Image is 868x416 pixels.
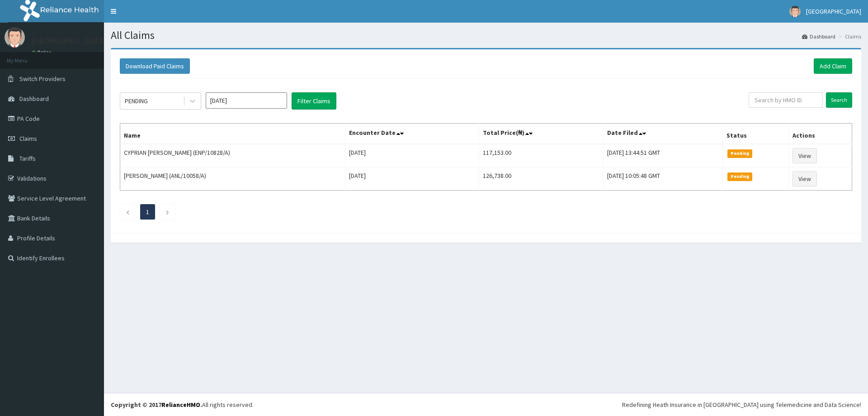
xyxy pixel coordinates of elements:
[836,33,861,40] li: Claims
[727,149,752,158] span: Pending
[603,124,723,144] th: Date Filed
[120,124,345,144] th: Name
[292,92,336,110] button: Filter Claims
[479,167,604,191] td: 126,738.00
[793,148,817,163] a: View
[622,400,861,409] div: Redefining Heath Insurance in [GEOGRAPHIC_DATA] using Telemedicine and Data Science!
[32,49,53,56] a: Online
[806,7,861,15] span: [GEOGRAPHIC_DATA]
[19,134,37,143] span: Claims
[19,95,49,103] span: Dashboard
[111,29,861,41] h1: All Claims
[146,208,149,216] a: Page 1 is your current page
[126,208,130,216] a: Previous page
[5,27,25,48] img: User Image
[19,154,36,163] span: Tariffs
[104,393,868,416] footer: All rights reserved.
[120,167,345,191] td: [PERSON_NAME] (ANL/10058/A)
[603,167,723,191] td: [DATE] 10:05:48 GMT
[793,171,817,186] a: View
[32,37,106,45] p: [GEOGRAPHIC_DATA]
[206,92,287,109] input: Select Month and Year
[19,75,66,83] span: Switch Providers
[165,208,170,216] a: Next page
[479,144,604,167] td: 117,153.00
[826,92,852,108] input: Search
[345,167,479,191] td: [DATE]
[789,6,801,17] img: User Image
[723,124,788,144] th: Status
[125,96,148,105] div: PENDING
[814,58,852,74] a: Add Claim
[802,33,835,40] a: Dashboard
[603,144,723,167] td: [DATE] 13:44:51 GMT
[479,124,604,144] th: Total Price(₦)
[788,124,852,144] th: Actions
[120,58,190,74] button: Download Paid Claims
[120,144,345,167] td: CYPRIAN [PERSON_NAME] (ENP/10828/A)
[111,401,202,409] strong: Copyright © 2017 .
[161,401,200,409] a: RelianceHMO
[345,124,479,144] th: Encounter Date
[345,144,479,167] td: [DATE]
[749,92,823,108] input: Search by HMO ID
[727,172,752,181] span: Pending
